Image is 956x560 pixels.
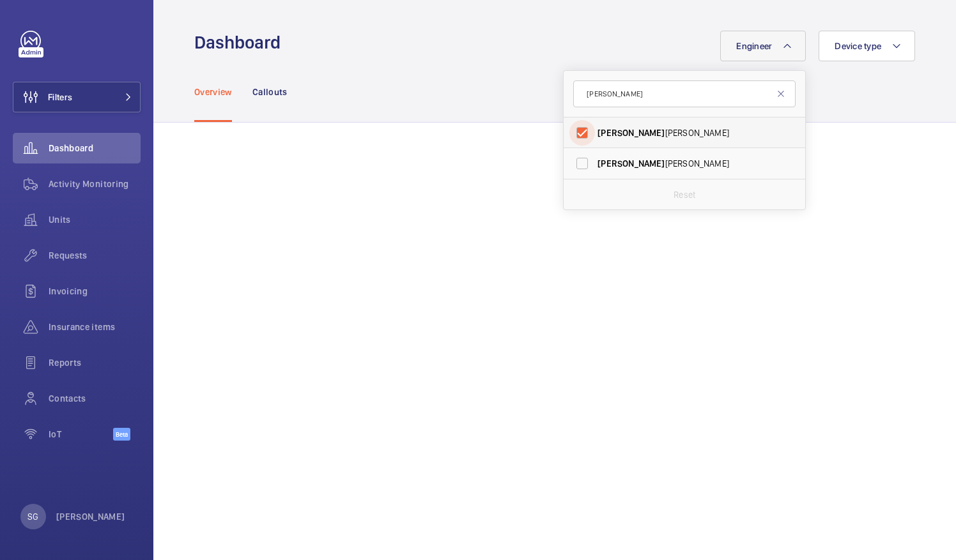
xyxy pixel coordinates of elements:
[49,285,141,298] span: Invoicing
[819,31,915,61] button: Device type
[49,321,141,333] span: Insurance items
[49,249,141,262] span: Requests
[49,178,141,190] span: Activity Monitoring
[27,510,38,523] p: SG
[674,188,695,201] p: Reset
[113,428,130,441] span: Beta
[49,392,141,405] span: Contacts
[13,82,141,112] button: Filters
[736,41,772,51] span: Engineer
[49,428,113,441] span: IoT
[597,158,665,169] span: [PERSON_NAME]
[194,86,232,98] p: Overview
[194,31,288,54] h1: Dashboard
[597,126,773,139] span: [PERSON_NAME]
[597,128,665,138] span: [PERSON_NAME]
[252,86,288,98] p: Callouts
[573,80,796,107] input: Search by engineer
[56,510,125,523] p: [PERSON_NAME]
[835,41,881,51] span: Device type
[49,356,141,369] span: Reports
[49,213,141,226] span: Units
[49,142,141,155] span: Dashboard
[48,91,72,103] span: Filters
[597,157,773,170] span: [PERSON_NAME]
[720,31,806,61] button: Engineer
